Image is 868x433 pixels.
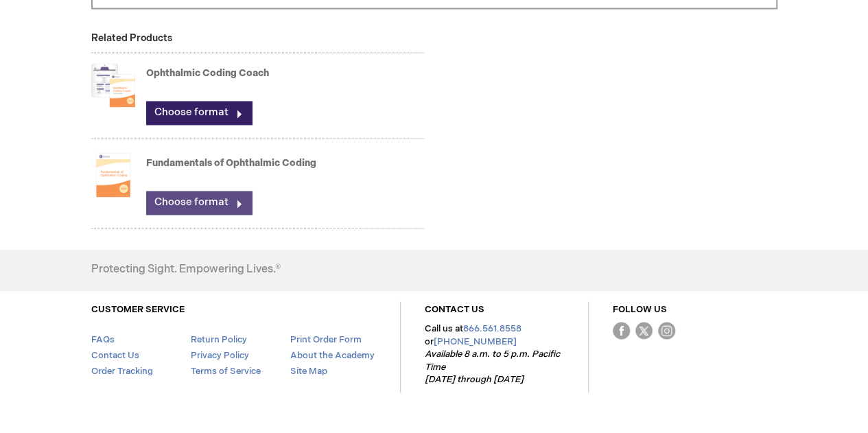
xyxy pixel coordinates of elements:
[290,333,361,344] a: Print Order Form
[658,322,675,339] img: instagram
[91,365,153,376] a: Order Tracking
[91,32,172,44] strong: Related Products
[190,349,248,360] a: Privacy Policy
[463,323,521,333] a: 866.561.8558
[425,322,564,386] p: Call us at or
[613,303,667,314] a: FOLLOW US
[91,264,281,276] h4: Protecting Sight. Empowering Lives.®
[91,333,115,344] a: FAQs
[91,148,135,202] img: Fundamentals of Ophthalmic Coding
[190,333,246,344] a: Return Policy
[425,303,484,314] a: CONTACT US
[146,191,252,214] a: Choose format
[635,322,653,339] img: Twitter
[425,348,560,384] em: Available 8 a.m. to 5 p.m. Pacific Time [DATE] through [DATE]
[91,349,139,360] a: Contact Us
[91,58,135,113] img: Ophthalmic Coding Coach
[91,303,185,314] a: CUSTOMER SERVICE
[146,157,316,169] a: Fundamentals of Ophthalmic Coding
[190,365,260,376] a: Terms of Service
[290,365,327,376] a: Site Map
[146,101,252,124] a: Choose format
[434,336,517,347] a: [PHONE_NUMBER]
[146,67,269,79] a: Ophthalmic Coding Coach
[290,349,374,360] a: About the Academy
[613,322,630,339] img: Facebook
